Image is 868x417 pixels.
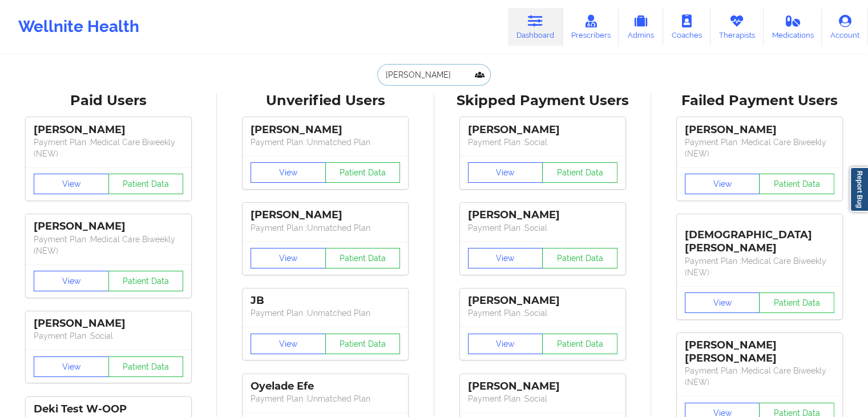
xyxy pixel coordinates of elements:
div: JB [251,294,400,307]
p: Payment Plan : Unmatched Plan [251,307,400,319]
button: Patient Data [325,334,401,354]
button: Patient Data [542,334,617,354]
button: Patient Data [759,174,834,194]
p: Payment Plan : Medical Care Biweekly (NEW) [685,255,834,278]
p: Payment Plan : Unmatched Plan [251,393,400,404]
div: Oyelade Efe [251,380,400,393]
div: [PERSON_NAME] [251,123,400,137]
p: Payment Plan : Unmatched Plan [251,222,400,234]
a: Coaches [663,8,710,46]
button: Patient Data [325,248,401,268]
button: Patient Data [108,271,184,291]
button: View [34,174,109,194]
a: Admins [619,8,663,46]
a: Report Bug [850,167,868,212]
button: View [251,248,326,268]
div: Skipped Payment Users [442,92,643,110]
div: [PERSON_NAME] [PERSON_NAME] [685,339,834,365]
a: Prescribers [563,8,619,46]
div: [PERSON_NAME] [34,220,183,233]
p: Payment Plan : Social [34,330,183,342]
button: View [468,334,543,354]
button: Patient Data [108,174,184,194]
button: View [34,356,109,377]
button: View [251,162,326,183]
p: Payment Plan : Social [468,222,617,234]
div: [PERSON_NAME] [34,317,183,330]
div: [PERSON_NAME] [468,294,617,307]
button: View [251,334,326,354]
p: Payment Plan : Social [468,137,617,148]
div: [DEMOGRAPHIC_DATA][PERSON_NAME] [685,220,834,255]
p: Payment Plan : Social [468,307,617,319]
button: View [468,248,543,268]
div: Unverified Users [225,92,426,110]
button: Patient Data [325,162,401,183]
p: Payment Plan : Medical Care Biweekly (NEW) [34,234,183,256]
div: [PERSON_NAME] [468,380,617,393]
button: Patient Data [542,248,617,268]
a: Medications [764,8,822,46]
p: Payment Plan : Medical Care Biweekly (NEW) [685,137,834,159]
a: Therapists [710,8,764,46]
div: Failed Payment Users [659,92,860,110]
a: Dashboard [508,8,563,46]
button: Patient Data [108,356,184,377]
button: View [685,292,760,313]
p: Payment Plan : Medical Care Biweekly (NEW) [34,137,183,159]
div: [PERSON_NAME] [34,123,183,137]
a: Account [822,8,868,46]
div: [PERSON_NAME] [468,123,617,137]
div: [PERSON_NAME] [685,123,834,137]
p: Payment Plan : Social [468,393,617,404]
div: Deki Test W-OOP [34,403,183,416]
button: View [685,174,760,194]
div: [PERSON_NAME] [251,209,400,222]
button: View [34,271,109,291]
p: Payment Plan : Medical Care Biweekly (NEW) [685,365,834,388]
div: Paid Users [8,92,209,110]
button: Patient Data [759,292,834,313]
button: Patient Data [542,162,617,183]
button: View [468,162,543,183]
p: Payment Plan : Unmatched Plan [251,137,400,148]
div: [PERSON_NAME] [468,209,617,222]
